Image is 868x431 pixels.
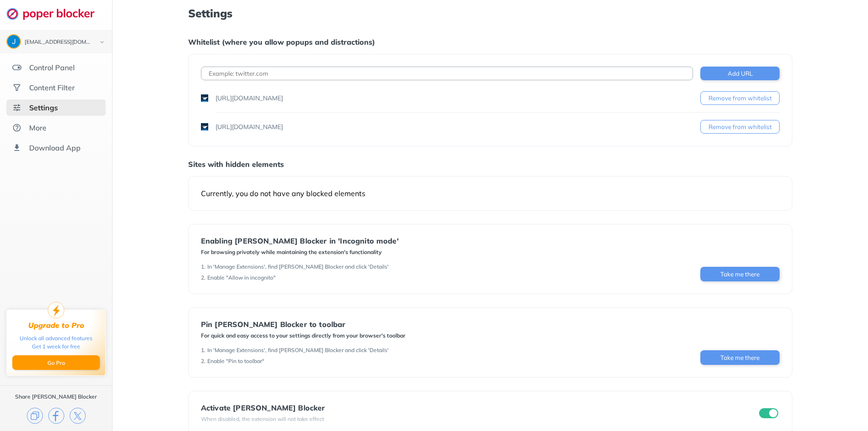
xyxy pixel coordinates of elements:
[12,63,21,72] img: features.svg
[201,263,205,270] div: 1 .
[201,404,325,412] div: Activate [PERSON_NAME] Blocker
[188,7,792,19] h1: Settings
[216,93,283,103] div: [URL][DOMAIN_NAME]
[201,249,399,256] div: For browsing privately while maintaining the extension's functionality
[70,408,86,424] img: x.svg
[29,63,75,72] div: Control Panel
[207,347,389,354] div: In 'Manage Extensions', find [PERSON_NAME] Blocker and click 'Details'
[29,83,75,92] div: Content Filter
[12,143,21,152] img: download-app.svg
[12,83,21,92] img: social.svg
[188,160,792,169] div: Sites with hidden elements
[201,332,406,339] div: For quick and easy access to your settings directly from your browser's toolbar
[207,274,276,281] div: Enable "Allow in incognito"
[201,189,780,198] div: Currently, you do not have any blocked elements
[25,39,92,46] div: jwwashington19@gmail.com
[201,415,325,423] div: When disabled, the extension will not take effect
[201,320,406,328] div: Pin [PERSON_NAME] Blocker to toolbar
[201,123,208,130] img: favicons
[97,37,108,47] img: chevron-bottom-black.svg
[20,334,92,343] div: Unlock all advanced features
[6,7,104,20] img: logo-webpage.svg
[201,237,399,245] div: Enabling [PERSON_NAME] Blocker in 'Incognito mode'
[12,123,21,132] img: about.svg
[201,358,205,365] div: 2 .
[216,122,283,131] div: [URL][DOMAIN_NAME]
[7,35,20,48] img: ACg8ocIbkuxrtla-Lhla-c1nWdtlUi82WcXTnMBkRcKjHlULzz9OIvs=s96-c
[29,143,81,152] div: Download App
[201,274,205,281] div: 2 .
[27,408,43,424] img: copy.svg
[201,347,205,354] div: 1 .
[12,103,21,112] img: settings-selected.svg
[207,263,389,270] div: In 'Manage Extensions', find [PERSON_NAME] Blocker and click 'Details'
[201,94,208,102] img: favicons
[29,123,46,132] div: More
[207,358,264,365] div: Enable "Pin to toolbar"
[28,321,84,330] div: Upgrade to Pro
[29,103,58,112] div: Settings
[48,302,64,318] img: upgrade-to-pro.svg
[700,120,780,134] button: Remove from whitelist
[15,393,97,400] div: Share [PERSON_NAME] Blocker
[700,91,780,105] button: Remove from whitelist
[48,408,64,424] img: facebook.svg
[201,67,693,80] input: Example: twitter.com
[700,67,780,80] button: Add URL
[700,267,780,281] button: Take me there
[188,37,792,47] div: Whitelist (where you allow popups and distractions)
[12,355,100,370] button: Go Pro
[32,343,80,351] div: Get 1 week for free
[700,350,780,365] button: Take me there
